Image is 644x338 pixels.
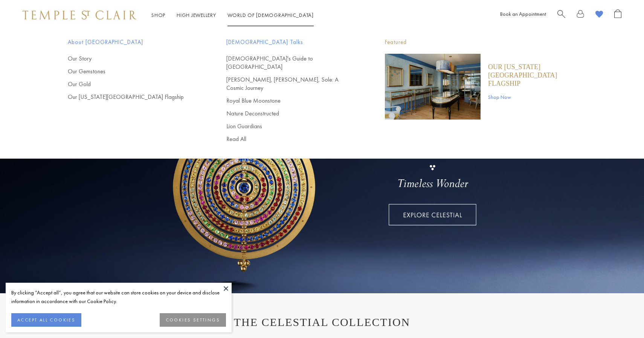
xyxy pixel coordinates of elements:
[226,122,355,130] a: Lion Guardians
[595,9,603,21] a: View Wishlist
[68,80,196,88] a: Our Gold
[11,313,81,327] button: ACCEPT ALL COOKIES
[177,12,216,18] a: High JewelleryHigh Jewellery
[23,11,136,20] img: Temple St. Clair
[30,316,614,329] h1: THE CELESTIAL COLLECTION
[614,9,621,21] a: Open Shopping Bag
[226,97,355,105] a: Royal Blue Moonstone
[226,55,355,71] a: [DEMOGRAPHIC_DATA]'s Guide to [GEOGRAPHIC_DATA]
[385,38,576,47] p: Featured
[488,93,576,101] a: Shop Now
[151,11,314,20] nav: Main navigation
[68,38,196,47] span: About [GEOGRAPHIC_DATA]
[226,38,355,47] span: [DEMOGRAPHIC_DATA] Talks
[227,12,314,18] a: World of [DEMOGRAPHIC_DATA]World of [DEMOGRAPHIC_DATA]
[68,93,196,101] a: Our [US_STATE][GEOGRAPHIC_DATA] Flagship
[68,67,196,76] a: Our Gemstones
[151,12,165,18] a: ShopShop
[226,109,355,118] a: Nature Deconstructed
[226,135,355,143] a: Read All
[500,11,546,17] a: Book an Appointment
[226,76,355,92] a: [PERSON_NAME], [PERSON_NAME], Sole: A Cosmic Journey
[160,313,226,327] button: COOKIES SETTINGS
[68,55,196,63] a: Our Story
[11,288,226,306] div: By clicking “Accept all”, you agree that our website can store cookies on your device and disclos...
[557,9,565,21] a: Search
[488,63,576,88] a: Our [US_STATE][GEOGRAPHIC_DATA] Flagship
